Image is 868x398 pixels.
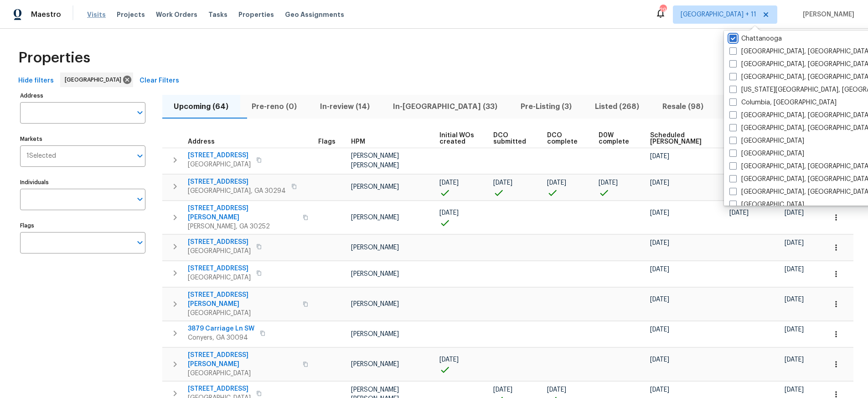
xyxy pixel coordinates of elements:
span: Resale (98) [656,100,709,113]
span: [GEOGRAPHIC_DATA] [188,309,297,318]
span: Upcoming (64) [168,100,235,113]
button: Open [134,150,146,162]
label: [GEOGRAPHIC_DATA] [729,136,804,145]
label: [GEOGRAPHIC_DATA] [729,149,804,158]
span: [PERSON_NAME] [PERSON_NAME] [351,153,399,168]
span: [DATE] [785,296,804,303]
span: [DATE] [729,210,749,216]
span: DCO submitted [493,132,532,145]
span: Scheduled [PERSON_NAME] [650,132,714,145]
span: [DATE] [785,357,804,363]
span: [DATE] [547,180,566,186]
span: Flags [318,139,336,145]
span: Done (5747) [720,100,778,113]
span: Conyers, GA 30094 [188,333,254,342]
label: [GEOGRAPHIC_DATA] [729,200,804,209]
span: [PERSON_NAME] [351,301,399,307]
span: [DATE] [650,266,669,273]
span: [DATE] [650,326,669,333]
div: 290 [660,5,666,15]
span: [PERSON_NAME] [351,271,399,277]
span: [STREET_ADDRESS][PERSON_NAME] [188,204,297,222]
span: [DATE] [785,240,804,246]
label: Flags [20,223,145,228]
button: Open [134,106,146,119]
span: [STREET_ADDRESS] [188,264,251,273]
button: Open [134,193,146,206]
span: [DATE] [650,387,669,393]
span: [PERSON_NAME] [799,10,854,19]
span: [GEOGRAPHIC_DATA] [188,247,251,256]
span: [DATE] [439,180,459,186]
span: [DATE] [785,387,804,393]
span: [STREET_ADDRESS] [188,177,286,186]
span: Hide filters [18,75,54,87]
span: [GEOGRAPHIC_DATA] [188,369,297,378]
span: [STREET_ADDRESS] [188,384,251,393]
div: [GEOGRAPHIC_DATA] [60,72,133,87]
label: Chattanooga [729,34,782,43]
span: Pre-Listing (3) [515,100,578,113]
span: Properties [238,10,274,19]
span: [GEOGRAPHIC_DATA] [188,273,251,282]
button: Clear Filters [136,72,183,89]
span: Pre-reno (0) [246,100,303,113]
span: [STREET_ADDRESS] [188,238,251,247]
span: [PERSON_NAME], GA 30252 [188,222,297,231]
span: [DATE] [650,180,669,186]
span: Initial WOs created [439,132,478,145]
span: [PERSON_NAME] [351,331,399,337]
span: [PERSON_NAME] [351,184,399,190]
span: Geo Assignments [285,10,344,19]
span: [DATE] [650,153,669,160]
span: [GEOGRAPHIC_DATA] [65,75,125,84]
span: Address [188,139,215,145]
span: [PERSON_NAME] [351,361,399,367]
span: [STREET_ADDRESS][PERSON_NAME] [188,351,297,369]
span: In-review (14) [314,100,376,113]
span: Tasks [208,11,227,18]
span: [GEOGRAPHIC_DATA] [188,160,251,169]
span: [DATE] [785,266,804,273]
span: In-[GEOGRAPHIC_DATA] (33) [387,100,504,113]
span: [DATE] [493,387,512,393]
span: 3879 Carriage Ln SW [188,324,254,333]
span: [STREET_ADDRESS][PERSON_NAME] [188,290,297,309]
button: Open [134,236,146,249]
span: HPM [351,139,365,145]
span: Work Orders [156,10,197,19]
span: 1 Selected [26,152,56,160]
label: Markets [20,136,145,142]
span: DCO complete [547,132,583,145]
label: Address [20,93,145,98]
span: Maestro [31,10,61,19]
label: Columbia, [GEOGRAPHIC_DATA] [729,98,837,107]
span: Clear Filters [139,75,179,87]
span: [DATE] [439,357,459,363]
span: [DATE] [785,210,804,216]
span: [PERSON_NAME] [351,214,399,221]
span: [DATE] [599,180,618,186]
span: [DATE] [650,296,669,303]
span: Listed (268) [589,100,645,113]
label: Individuals [20,180,145,185]
span: Visits [87,10,106,19]
span: [PERSON_NAME] [351,244,399,251]
span: [GEOGRAPHIC_DATA] + 11 [681,10,756,19]
span: [STREET_ADDRESS] [188,151,251,160]
span: [DATE] [785,326,804,333]
span: [DATE] [439,210,459,216]
span: Properties [18,53,90,62]
button: Hide filters [15,72,57,89]
span: D0W complete [599,132,635,145]
span: [DATE] [547,387,566,393]
span: Projects [117,10,145,19]
span: [DATE] [650,240,669,246]
span: [GEOGRAPHIC_DATA], GA 30294 [188,186,286,196]
span: [DATE] [650,357,669,363]
span: [DATE] [493,180,512,186]
span: [DATE] [650,210,669,216]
